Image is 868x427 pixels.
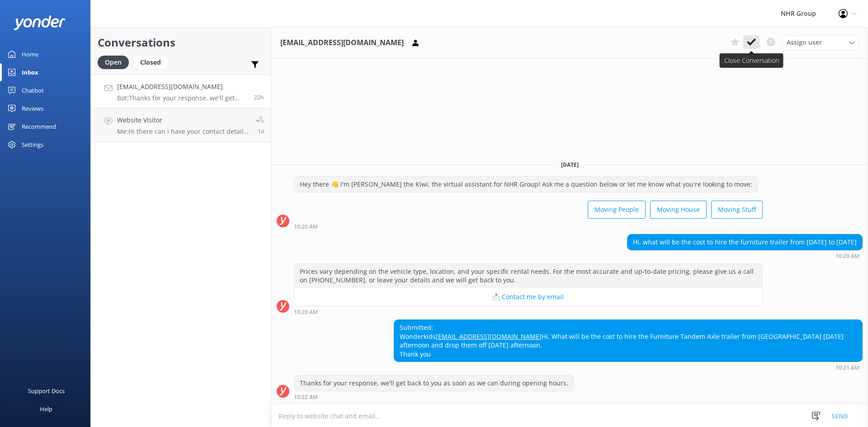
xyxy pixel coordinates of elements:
a: Open [98,57,133,67]
div: Chatbot [22,81,44,99]
div: Closed [133,56,168,69]
strong: 10:20 AM [835,253,859,259]
div: Inbox [22,63,38,81]
span: Assign user [787,38,822,47]
span: Sep 30 2025 03:55pm (UTC +13:00) Pacific/Auckland [258,127,264,135]
a: Closed [133,57,172,67]
strong: 10:22 AM [294,394,318,400]
div: Open [98,56,129,69]
div: Thanks for your response, we'll get back to you as soon as we can during opening hours. [294,375,574,391]
div: Oct 01 2025 10:20am (UTC +13:00) Pacific/Auckland [294,309,763,315]
button: Moving People [588,201,646,219]
div: Oct 01 2025 10:22am (UTC +13:00) Pacific/Auckland [294,394,574,400]
img: yonder-white-logo.png [14,15,66,30]
div: Hey there 👋 I'm [PERSON_NAME] the Kiwi, the virtual assistant for NHR Group! Ask me a question be... [294,177,758,192]
div: Oct 01 2025 10:20am (UTC +13:00) Pacific/Auckland [294,223,763,230]
div: Home [22,45,38,63]
div: Settings [22,136,43,154]
button: Moving House [650,201,707,219]
span: [DATE] [556,161,584,169]
p: Me: Hi there can i have your contact details so we can explain you more [117,127,249,136]
h4: Website Visitor [117,115,249,125]
div: Help [40,400,52,418]
button: 📩 Contact me by email [294,288,762,306]
div: Support Docs [28,382,65,400]
h3: [EMAIL_ADDRESS][DOMAIN_NAME] [280,37,404,49]
strong: 10:21 AM [835,365,859,371]
strong: 10:20 AM [294,310,318,315]
h4: [EMAIL_ADDRESS][DOMAIN_NAME] [117,82,247,92]
div: Submitted: Wonderkids Hi, What will be the cost to hire the Furniture Tandem Axle trailer from [G... [394,320,862,361]
div: Hi, what will be the cost to hire the furniture trailer from [DATE] to [DATE] [627,235,862,250]
a: Website VisitorMe:Hi there can i have your contact details so we can explain you more1d [91,108,271,142]
a: [EMAIL_ADDRESS][DOMAIN_NAME] [436,332,542,341]
button: Moving Stuff [711,201,763,219]
strong: 10:20 AM [294,224,318,230]
span: Oct 01 2025 10:21am (UTC +13:00) Pacific/Auckland [254,94,264,101]
div: Reviews [22,99,43,117]
h2: Conversations [98,34,264,51]
div: Assign User [782,35,859,50]
p: Bot: Thanks for your response, we'll get back to you as soon as we can during opening hours. [117,94,247,102]
div: Prices vary depending on the vehicle type, location, and your specific rental needs. For the most... [294,264,762,288]
div: Recommend [22,117,56,136]
div: Oct 01 2025 10:21am (UTC +13:00) Pacific/Auckland [394,364,863,371]
div: Oct 01 2025 10:20am (UTC +13:00) Pacific/Auckland [627,253,863,259]
a: [EMAIL_ADDRESS][DOMAIN_NAME]Bot:Thanks for your response, we'll get back to you as soon as we can... [91,75,271,108]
